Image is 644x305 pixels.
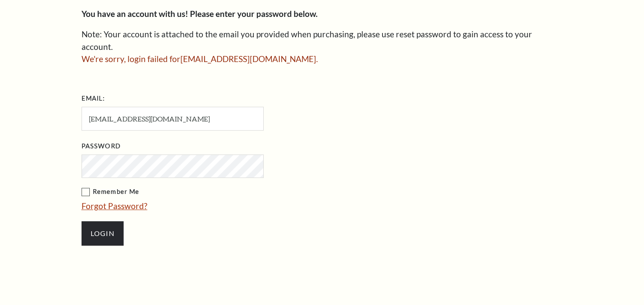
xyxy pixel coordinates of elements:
[82,221,124,246] input: Login
[82,107,264,131] input: Required
[82,28,563,53] p: Note: Your account is attached to the email you provided when purchasing, please use reset passwo...
[190,9,317,19] strong: Please enter your password below.
[82,141,121,152] label: Password
[82,54,318,64] span: We're sorry, login failed for [EMAIL_ADDRESS][DOMAIN_NAME] .
[82,93,105,104] label: Email:
[82,187,350,197] label: Remember Me
[82,9,188,19] strong: You have an account with us!
[82,201,147,211] a: Forgot Password?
